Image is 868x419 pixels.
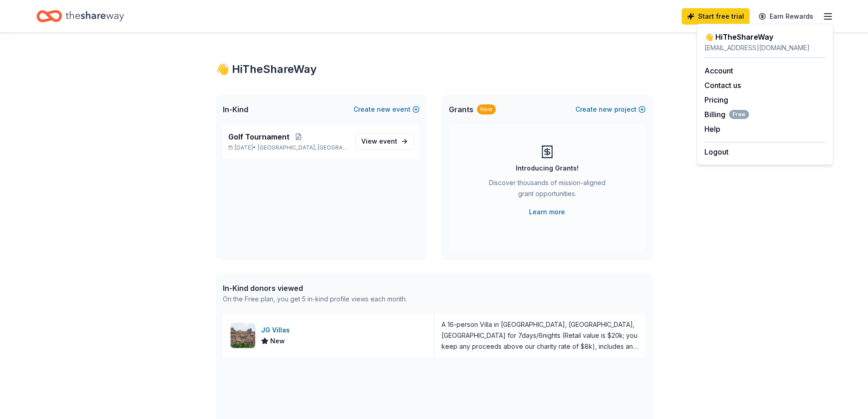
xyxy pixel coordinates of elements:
div: 👋 Hi TheShareWay [704,31,826,42]
a: View event [355,133,414,150]
div: In-Kind donors viewed [223,283,407,294]
img: Image for JG Villas [231,323,255,348]
div: [EMAIL_ADDRESS][DOMAIN_NAME] [704,42,826,53]
div: A 16-person Villa in [GEOGRAPHIC_DATA], [GEOGRAPHIC_DATA], [GEOGRAPHIC_DATA] for 7days/6nights (R... [442,319,638,352]
div: JG Villas [261,325,293,336]
button: Contact us [704,80,741,91]
span: [GEOGRAPHIC_DATA], [GEOGRAPHIC_DATA] [258,144,348,151]
div: New [477,104,496,114]
span: In-Kind [223,104,248,115]
span: new [377,104,390,115]
button: Help [704,124,720,134]
span: event [379,137,397,145]
div: 👋 Hi TheShareWay [216,62,653,77]
span: Golf Tournament [228,131,289,142]
div: Introducing Grants! [516,163,579,174]
span: View [361,136,397,147]
a: Earn Rewards [753,8,819,25]
button: Createnewproject [575,104,646,115]
span: Free [729,110,749,119]
p: [DATE] • [228,144,348,151]
a: Pricing [704,95,728,104]
button: Logout [704,146,729,157]
button: Createnewevent [354,104,420,115]
a: Start free trial [682,8,750,25]
div: Discover thousands of mission-aligned grant opportunities. [485,177,609,203]
button: BillingFree [704,109,749,120]
span: New [270,336,285,347]
a: Learn more [529,207,565,217]
span: new [599,104,612,115]
div: On the Free plan, you get 5 in-kind profile views each month. [223,294,407,305]
span: Grants [449,104,473,115]
a: Account [704,66,733,75]
span: Billing [704,109,749,120]
a: Home [36,5,124,27]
